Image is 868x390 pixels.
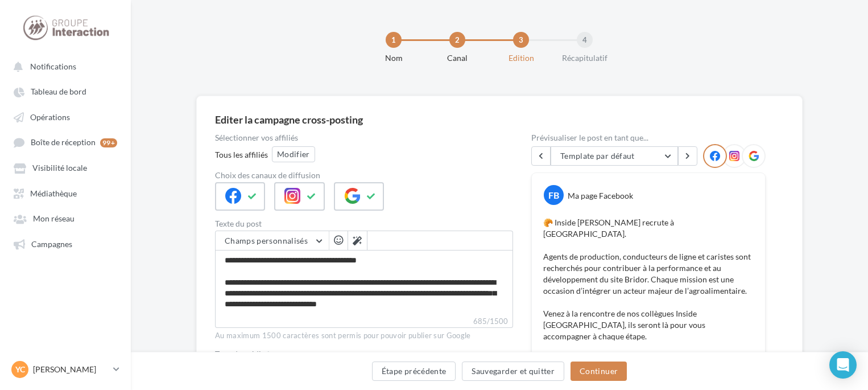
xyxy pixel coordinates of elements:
[33,364,109,375] p: [PERSON_NAME]
[544,185,564,205] div: FB
[215,331,513,341] div: Au maximum 1500 caractères sont permis pour pouvoir publier sur Google
[7,183,124,203] a: Médiathèque
[30,61,76,71] span: Notifications
[100,138,117,147] div: 99+
[15,364,25,375] span: YC
[7,56,119,76] button: Notifications
[216,231,329,251] button: Champs personnalisés
[215,171,513,179] label: Choix des canaux de diffusion
[568,190,633,202] div: Ma page Facebook
[31,239,72,249] span: Campagnes
[33,214,75,224] span: Mon réseau
[215,149,268,161] div: Tous les affiliés
[386,32,402,48] div: 1
[560,151,635,161] span: Template par défaut
[829,351,857,379] div: Open Intercom Messenger
[513,32,529,48] div: 3
[7,233,124,254] a: Campagnes
[9,359,122,380] a: YC [PERSON_NAME]
[548,52,621,64] div: Récapitulatif
[215,220,513,228] label: Texte du post
[30,188,77,198] span: Médiathèque
[215,134,513,142] div: Sélectionner vos affiliés
[32,163,87,173] span: Visibilité locale
[30,112,70,122] span: Opérations
[7,81,124,101] a: Tableau de bord
[7,132,124,153] a: Boîte de réception 99+
[485,52,557,64] div: Edition
[7,208,124,228] a: Mon réseau
[225,236,308,245] span: Champs personnalisés
[551,146,678,166] button: Template par défaut
[462,362,564,381] button: Sauvegarder et quitter
[372,362,456,381] button: Étape précédente
[577,32,593,48] div: 4
[272,146,315,162] button: Modifier
[357,52,430,64] div: Nom
[31,138,96,147] span: Boîte de réception
[449,32,465,48] div: 2
[531,134,766,142] div: Prévisualiser le post en tant que...
[31,87,86,97] span: Tableau de bord
[571,362,627,381] button: Continuer
[421,52,494,64] div: Canal
[215,114,363,125] div: Editer la campagne cross-posting
[7,157,124,178] a: Visibilité locale
[215,315,513,328] label: 685/1500
[215,350,513,358] label: Type de média *
[7,106,124,127] a: Opérations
